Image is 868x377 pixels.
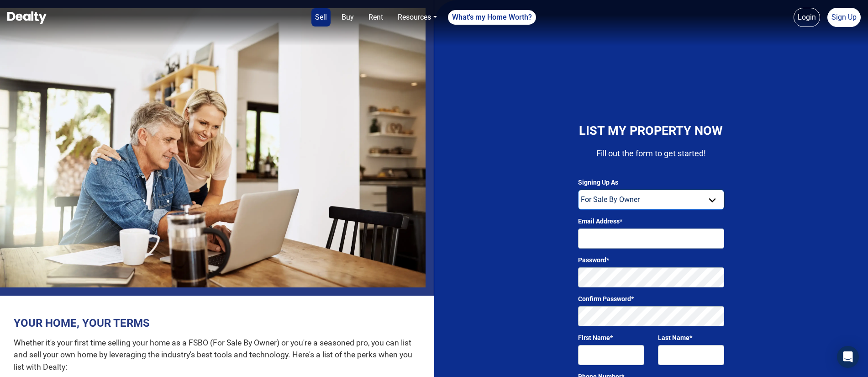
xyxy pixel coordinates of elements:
[5,350,32,377] iframe: BigID CMP Widget
[338,8,358,27] a: Buy
[578,147,724,159] p: Fill out the form to get started!
[14,337,420,373] p: Whether it's your first time selling your home as a FSBO (For Sale By Owner) or you're a seasoned...
[578,333,644,343] label: First Name*
[578,123,724,138] h4: LIST MY PROPERTY NOW
[578,217,724,226] label: Email Address*
[365,8,387,27] a: Rent
[658,333,724,343] label: Last Name*
[578,178,724,187] label: Signing Up As
[311,8,331,27] a: Sell
[794,8,820,27] a: Login
[394,8,440,27] a: Resources
[7,11,47,24] img: Dealty - Buy, Sell & Rent Homes
[578,294,724,304] label: Confirm Password*
[827,8,861,27] a: Sign Up
[837,346,859,368] div: Open Intercom Messenger
[448,10,536,25] a: What's my Home Worth?
[14,317,420,330] h2: YOUR HOME, YOUR TERMS
[578,255,724,265] label: Password*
